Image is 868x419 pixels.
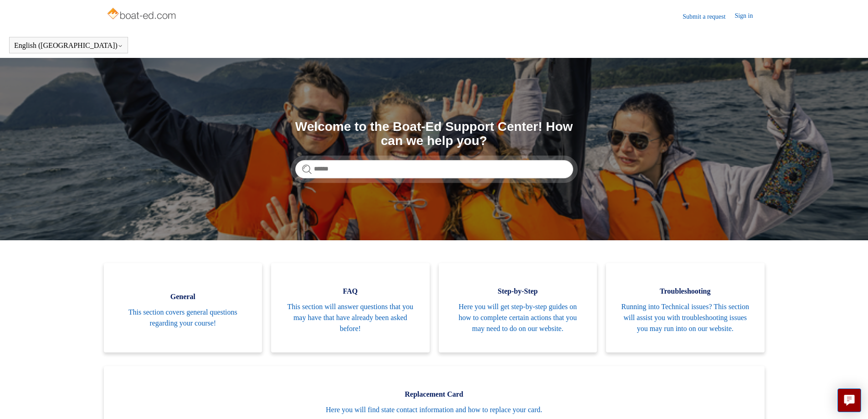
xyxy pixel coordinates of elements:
[118,291,249,302] span: General
[118,389,751,400] span: Replacement Card
[683,12,734,21] a: Submit a request
[295,120,573,148] h1: Welcome to the Boat-Ed Support Center! How can we help you?
[734,11,762,22] a: Sign in
[452,286,584,297] span: Step-by-Step
[14,41,123,50] button: English ([GEOGRAPHIC_DATA])
[606,263,765,352] a: Troubleshooting Running into Technical issues? This section will assist you with troubleshooting ...
[620,286,751,297] span: Troubleshooting
[452,301,584,334] span: Here you will get step-by-step guides on how to complete certain actions that you may need to do ...
[104,263,262,352] a: General This section covers general questions regarding your course!
[620,301,751,334] span: Running into Technical issues? This section will assist you with troubleshooting issues you may r...
[271,263,430,352] a: FAQ This section will answer questions that you may have that have already been asked before!
[295,160,573,178] input: Search
[285,286,416,297] span: FAQ
[439,263,597,352] a: Step-by-Step Here you will get step-by-step guides on how to complete certain actions that you ma...
[118,404,751,415] span: Here you will find state contact information and how to replace your card.
[285,301,416,334] span: This section will answer questions that you may have that have already been asked before!
[106,5,179,24] img: Boat-Ed Help Center home page
[118,307,249,329] span: This section covers general questions regarding your course!
[837,388,861,412] button: Live chat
